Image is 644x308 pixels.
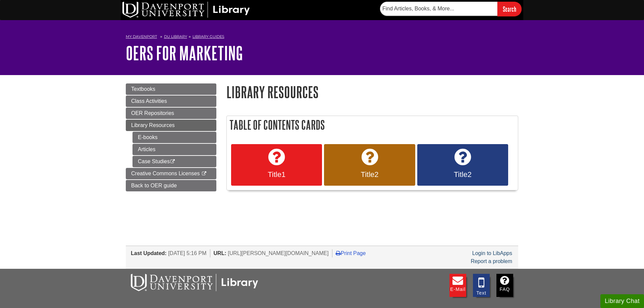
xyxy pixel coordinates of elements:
input: Find Articles, Books, & More... [380,2,497,16]
span: Back to OER guide [131,183,177,188]
span: Last Updated: [131,250,167,256]
a: Textbooks [126,83,216,95]
a: Title1 [231,144,322,186]
a: Articles [132,144,216,155]
a: Report a problem [471,258,512,264]
span: [DATE] 5:16 PM [168,250,206,256]
a: Title2 [417,144,508,186]
h2: Table of Contents Cards [227,116,518,134]
form: Searches DU Library's articles, books, and more [380,2,522,16]
i: This link opens in a new window [201,172,207,176]
a: DU Library [164,34,187,39]
span: OER Repositories [131,110,174,116]
img: DU Libraries [131,274,258,291]
button: Library Chat [600,294,644,308]
i: This link opens in a new window [170,160,175,164]
a: Title2 [324,144,415,186]
span: Creative Commons Licenses [131,171,200,176]
a: Back to OER guide [126,180,216,191]
img: DU Library [122,2,250,18]
span: Title1 [236,170,317,179]
a: Creative Commons Licenses [126,168,216,179]
a: Print Page [336,250,366,256]
a: Library Resources [126,120,216,131]
a: Text [473,274,490,297]
a: Class Activities [126,96,216,107]
a: Library Guides [193,34,224,39]
span: Textbooks [131,86,155,92]
a: FAQ [496,274,513,297]
a: E-mail [449,274,466,297]
span: [URL][PERSON_NAME][DOMAIN_NAME] [228,250,329,256]
span: Title2 [329,170,410,179]
nav: breadcrumb [126,32,518,43]
span: Library Resources [131,122,175,128]
h1: Library Resources [226,83,518,101]
a: E-books [132,132,216,143]
a: OERs for Marketing [126,43,243,63]
div: Guide Page Menu [126,83,216,191]
input: Search [497,2,522,16]
a: My Davenport [126,34,157,40]
span: URL: [214,250,226,256]
a: Login to LibApps [472,250,512,256]
i: Print Page [336,250,341,256]
a: Case Studies [132,156,216,167]
span: Class Activities [131,98,167,104]
span: Title2 [422,170,503,179]
a: OER Repositories [126,108,216,119]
